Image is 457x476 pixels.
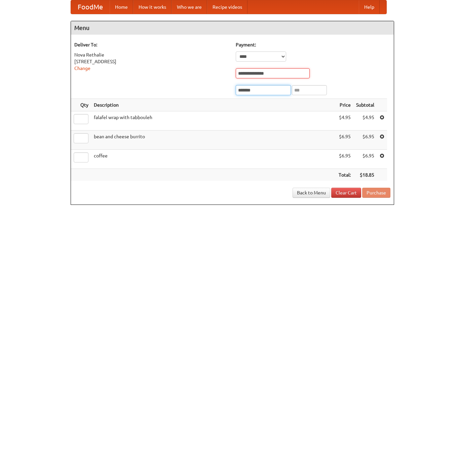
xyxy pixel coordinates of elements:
td: $4.95 [336,111,353,131]
td: $6.95 [353,131,377,150]
td: $4.95 [353,111,377,131]
th: $18.85 [353,169,377,181]
a: Change [74,66,90,71]
button: Purchase [362,188,390,198]
h5: Deliver To: [74,41,229,48]
th: Price [336,99,353,111]
div: Nova Rethalie [74,51,229,58]
a: Home [110,0,133,14]
td: $6.95 [353,150,377,169]
th: Qty [71,99,91,111]
a: Clear Cart [331,188,361,198]
th: Total: [336,169,353,181]
td: $6.95 [336,131,353,150]
a: Back to Menu [293,188,330,198]
a: FoodMe [71,0,110,14]
td: falafel wrap with tabbouleh [91,111,336,131]
td: $6.95 [336,150,353,169]
h5: Payment: [236,41,390,48]
a: Recipe videos [207,0,247,14]
a: Who we are [172,0,207,14]
th: Description [91,99,336,111]
td: coffee [91,150,336,169]
div: [STREET_ADDRESS] [74,58,229,65]
td: bean and cheese burrito [91,131,336,150]
a: How it works [133,0,172,14]
h4: Menu [71,21,394,35]
a: Help [359,0,380,14]
th: Subtotal [353,99,377,111]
